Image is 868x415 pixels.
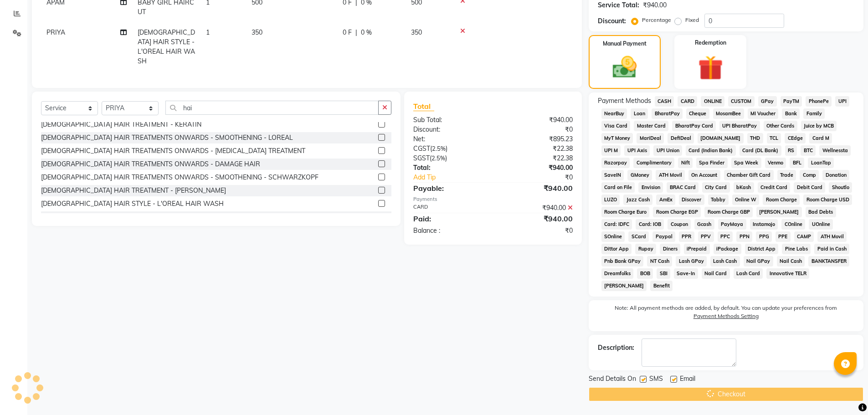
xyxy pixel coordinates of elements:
[750,219,778,230] span: Instamojo
[589,374,636,385] span: Send Details On
[702,268,730,279] span: Nail Card
[782,244,811,254] span: Pine Labs
[41,120,201,129] div: [DEMOGRAPHIC_DATA] HAIR TREATMENT - KERATIN
[406,134,493,144] div: Net:
[776,231,791,242] span: PPE
[667,182,699,193] span: BRAC Card
[736,231,752,242] span: PPN
[601,256,644,266] span: Pnb Bank GPay
[718,219,746,230] span: PayMaya
[724,170,774,180] span: Chamber Gift Card
[406,203,493,213] div: CARD
[822,170,849,180] span: Donation
[493,134,580,144] div: ₹895.23
[710,256,740,266] span: Lash Cash
[708,195,729,205] span: Tabby
[642,16,671,24] label: Percentage
[493,154,580,163] div: ₹22.38
[732,195,760,205] span: Online W
[411,28,422,36] span: 350
[493,125,580,134] div: ₹0
[631,108,648,119] span: Loan
[406,154,493,163] div: ( )
[652,231,675,242] span: Paypal
[808,256,849,266] span: BANKTANSFER
[782,108,800,119] span: Bank
[748,108,779,119] span: MI Voucher
[601,231,625,242] span: SOnline
[653,145,682,156] span: UPI Union
[46,28,65,36] span: PRIYA
[627,170,652,180] span: GMoney
[696,158,728,168] span: Spa Finder
[638,182,663,193] span: Envision
[668,133,694,143] span: DefiDeal
[713,108,744,119] span: MosamBee
[656,195,675,205] span: AmEx
[653,207,701,217] span: Room Charge EGP
[41,199,224,209] div: [DEMOGRAPHIC_DATA] HAIR STYLE - L'OREAL HAIR WASH
[806,207,836,217] span: Bad Debts
[603,40,647,48] label: Manual Payment
[734,182,754,193] span: bKash
[686,145,736,156] span: Card (Indian Bank)
[601,133,633,143] span: MyT Money
[718,231,733,242] span: PPC
[698,231,714,242] span: PPV
[432,145,446,152] span: 2.5%
[41,186,226,195] div: [DEMOGRAPHIC_DATA] HAIR TREATMENT - [PERSON_NAME]
[598,96,651,106] span: Payment Methods
[643,0,667,10] div: ₹940.00
[763,195,800,205] span: Room Charge
[635,244,656,254] span: Rupay
[601,158,630,168] span: Razorpay
[693,312,759,320] label: Payment Methods Setting
[747,133,763,143] span: THD
[601,219,632,230] span: Card: IDFC
[601,121,631,131] span: Visa Card
[781,96,802,107] span: PayTM
[678,158,693,168] span: Nift
[601,145,621,156] span: UPI M
[598,16,626,26] div: Discount:
[808,158,834,168] span: LoanTap
[493,115,580,125] div: ₹940.00
[252,28,262,36] span: 350
[701,96,724,107] span: ONLINE
[674,268,698,279] span: Save-In
[803,108,825,119] span: Family
[650,281,673,291] span: Benefit
[623,195,652,205] span: Jazz Cash
[41,212,215,222] div: [DEMOGRAPHIC_DATA] HAIR STYLE - BLOWDRY SHORT
[598,304,854,324] label: Note: All payment methods are added, by default. You can update your preferences from
[138,28,195,65] span: [DEMOGRAPHIC_DATA] HAIR STYLE - L'OREAL HAIR WASH
[758,96,777,107] span: GPay
[678,96,697,107] span: CARD
[634,121,668,131] span: Master Card
[406,183,493,194] div: Payable:
[801,145,816,156] span: BTC
[800,170,819,180] span: Comp
[413,154,430,162] span: SGST
[728,96,755,107] span: CUSTOM
[688,170,720,180] span: On Account
[809,219,833,230] span: UOnline
[605,53,644,81] img: _cash.svg
[41,159,260,169] div: [DEMOGRAPHIC_DATA] HAIR TREATMENTS ONWARDS - DAMAGE HAIR
[601,244,632,254] span: Dittor App
[668,219,691,230] span: Coupon
[777,170,796,180] span: Trade
[493,203,580,213] div: ₹940.00
[731,158,761,168] span: Spa Week
[601,182,635,193] span: Card on File
[633,158,674,168] span: Complimentary
[744,256,773,266] span: Nail GPay
[601,195,620,205] span: LUZO
[431,154,445,162] span: 2.5%
[649,374,663,385] span: SMS
[355,28,357,37] span: |
[598,343,634,353] div: Description:
[756,231,772,242] span: PPG
[801,121,837,131] span: Juice by MCB
[628,231,649,242] span: SCard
